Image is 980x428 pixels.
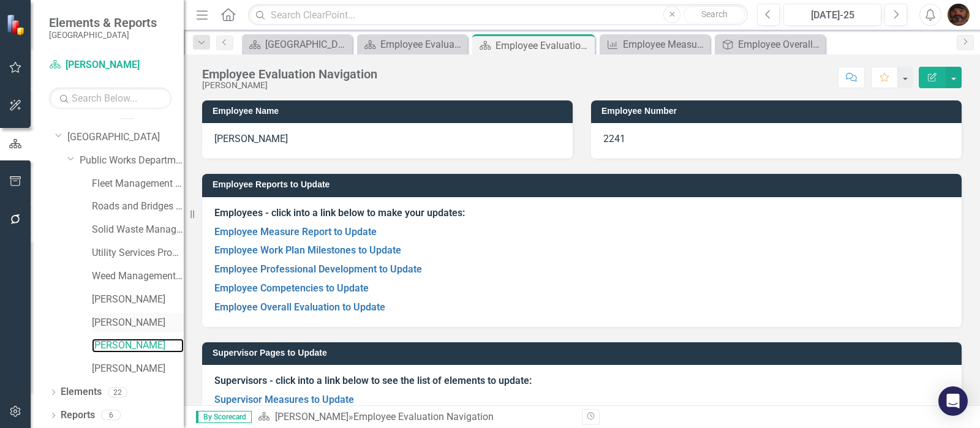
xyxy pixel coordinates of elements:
a: [PERSON_NAME] [49,58,171,72]
div: » [258,410,573,424]
div: [GEOGRAPHIC_DATA] [265,37,349,52]
h3: Employee Name [213,107,567,116]
div: Employee Evaluation Navigation [202,67,377,81]
button: [DATE]-25 [783,4,881,26]
a: Employee Evaluation Navigation [360,37,464,52]
img: ClearPoint Strategy [6,14,28,36]
a: Public Works Department [80,154,184,168]
span: Elements & Reports [49,15,157,30]
a: Roads and Bridges Program [92,200,184,214]
button: Search [684,6,745,23]
div: Open Intercom Messenger [938,386,968,416]
a: Solid Waste Management Program [92,223,184,237]
h3: Employee Number [601,107,956,116]
img: Rodrick Black [948,4,970,26]
small: [GEOGRAPHIC_DATA] [49,30,157,40]
a: [GEOGRAPHIC_DATA] [67,130,184,145]
input: Search Below... [49,88,171,109]
a: [GEOGRAPHIC_DATA] [245,37,349,52]
input: Search ClearPoint... [248,4,748,26]
a: Employee Competencies to Update [214,282,369,294]
p: [PERSON_NAME] [214,132,560,146]
strong: Supervisors - click into a link below to see the list of elements to update: [214,375,532,386]
a: [PERSON_NAME] [275,411,349,422]
span: Search [701,9,728,19]
a: Employee Overall Evaluation to Update [214,301,385,313]
a: [PERSON_NAME] [92,339,184,353]
div: Employee Measure Report to Update [623,37,707,52]
a: Employee Measure Report to Update [214,226,377,238]
span: 2241 [603,133,625,145]
span: By Scorecard [196,411,252,423]
div: 6 [101,410,121,421]
a: Employee Measure Report to Update [603,37,707,52]
div: Employee Evaluation Navigation [380,37,464,52]
div: 11 [117,109,137,119]
a: Reports [61,408,95,422]
a: Employee Work Plan Milestones to Update [214,244,401,256]
div: Employee Evaluation Navigation [353,411,494,422]
a: Fleet Management Program [92,177,184,191]
a: [PERSON_NAME] [92,362,184,376]
a: Employee Professional Development to Update [214,263,422,275]
strong: Employees - click into a link below to make your updates: [214,207,465,219]
div: 22 [108,387,127,397]
div: [PERSON_NAME] [202,81,377,90]
a: [PERSON_NAME] [92,316,184,330]
div: Employee Overall Evaluation to Update [738,37,822,52]
a: Employee Overall Evaluation to Update [718,37,822,52]
a: Elements [61,385,102,399]
h3: Employee Reports to Update [213,180,956,189]
div: Employee Evaluation Navigation [496,38,592,53]
div: [DATE]-25 [788,8,877,23]
h3: Supervisor Pages to Update [213,348,956,358]
a: Supervisor Measures to Update [214,394,354,405]
a: Weed Management Program [92,269,184,283]
a: Utility Services Program [92,246,184,260]
a: [PERSON_NAME] [92,293,184,307]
